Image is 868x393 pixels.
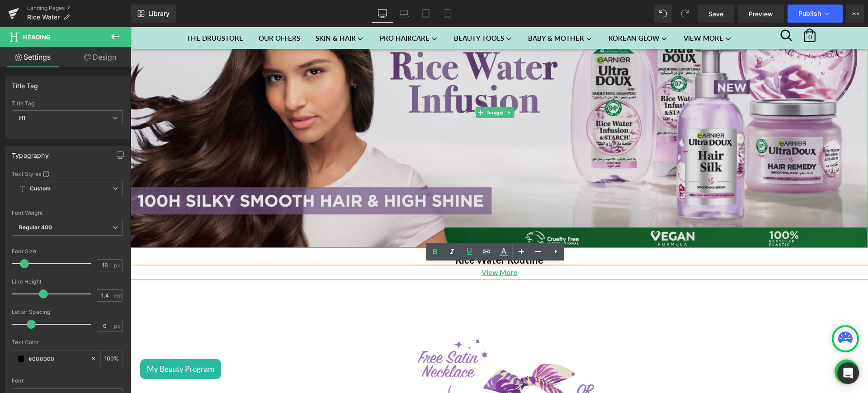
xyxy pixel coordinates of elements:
div: Title Tag [12,100,123,107]
div: % [101,351,123,367]
span: Heading [23,33,51,41]
b: Regular 400 [19,224,52,231]
a: 0 [670,0,688,9]
div: Typography [12,147,49,159]
a: Design [67,47,133,67]
div: Font Weight [12,210,123,216]
span: View More [351,241,387,249]
span: em [114,293,122,298]
a: Preview [738,5,784,23]
a: Landing Pages [27,5,131,12]
span: Rice Water [27,14,60,21]
button: More [846,5,864,23]
a: New Library [131,5,176,23]
div: Letter Spacing [12,309,123,315]
a: Tablet [415,5,437,23]
div: Open Intercom Messenger [837,362,859,384]
button: Redo [676,5,694,23]
div: Line Height [12,279,123,285]
div: Text Styles [12,170,123,177]
span: Image [355,80,374,91]
span: Library [148,9,170,18]
b: Custom [30,185,51,193]
b: H1 [19,114,25,121]
div: Font Size [12,248,123,255]
button: My Beauty Program [9,332,90,352]
div: Text Color [12,339,123,346]
strong: Rice Water Routine [325,227,413,239]
div: Title Tag [12,77,38,90]
a: Desktop [372,5,393,23]
span: Preview [749,9,773,19]
span: px [114,323,122,329]
span: 0 [670,7,689,13]
button: Publish [788,5,843,23]
a: Expand / Collapse [374,80,383,91]
button: Undo [654,5,672,23]
span: Publish [798,10,821,17]
input: Color [28,354,86,364]
div: Font [12,378,123,384]
a: Mobile [437,5,458,23]
span: Save [708,9,723,19]
a: Laptop [393,5,415,23]
span: px [114,262,122,268]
